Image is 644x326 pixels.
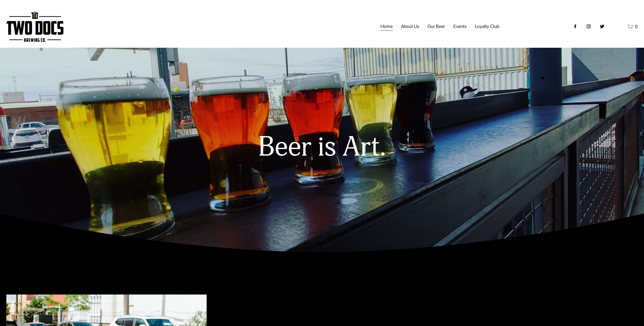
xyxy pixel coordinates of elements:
[401,22,419,31] span: About Us
[427,22,445,31] a: folder dropdown
[627,23,638,30] a: 0 items in cart
[475,22,499,31] span: Loyalty Club
[586,24,591,29] a: instagram-unauth
[453,22,467,31] span: Events
[381,22,393,31] a: Home
[453,22,467,31] a: folder dropdown
[401,22,419,31] a: folder dropdown
[475,22,499,31] a: folder dropdown
[6,11,63,42] img: Two Docs Brewing Co.
[635,24,638,29] span: 0
[573,24,578,29] a: Facebook
[427,22,445,31] span: Our Beer
[600,24,605,29] a: twitter-unauth
[144,132,500,163] h1: Beer is Art.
